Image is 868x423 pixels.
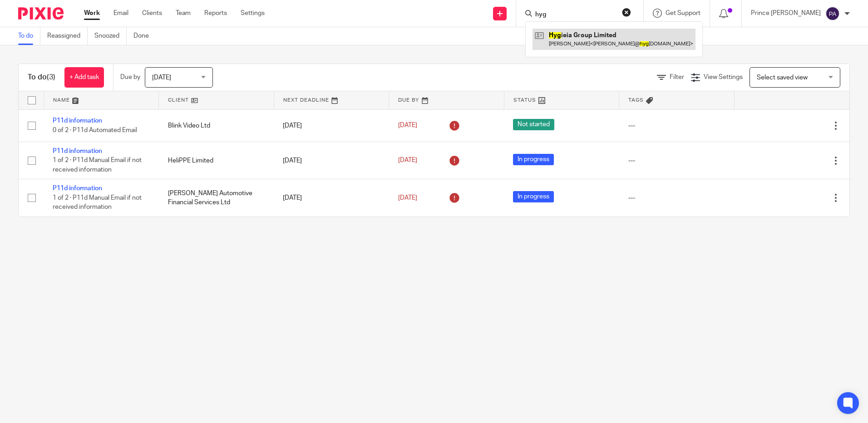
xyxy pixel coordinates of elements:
span: Filter [670,74,684,80]
a: + Add task [64,67,104,88]
span: Tags [628,98,644,103]
a: Reassigned [47,27,88,45]
div: --- [628,156,725,165]
span: [DATE] [398,195,417,201]
a: Settings [241,9,265,18]
td: [DATE] [274,179,389,216]
span: Not started [513,119,554,130]
a: Snoozed [94,27,127,45]
div: --- [628,193,725,202]
a: P11d information [53,185,102,192]
div: --- [628,121,725,130]
h1: To do [28,73,55,82]
span: [DATE] [152,74,171,81]
span: In progress [513,154,554,165]
span: [DATE] [398,157,417,163]
span: Select saved view [757,74,808,81]
a: Done [133,27,156,45]
p: Due by [120,73,140,82]
p: Prince [PERSON_NAME] [751,9,821,18]
td: Blink Video Ltd [159,109,274,142]
a: Work [84,9,100,18]
a: Team [176,9,191,18]
td: [PERSON_NAME] Automotive Financial Services Ltd [159,179,274,216]
td: HeliPPE Limited [159,142,274,179]
td: [DATE] [274,109,389,142]
a: P11d information [53,118,102,124]
input: Search [534,11,616,19]
button: Clear [622,8,631,17]
span: (3) [47,74,55,81]
span: 0 of 2 · P11d Automated Email [53,127,137,133]
img: Pixie [18,7,64,20]
a: Clients [142,9,162,18]
img: svg%3E [825,6,840,21]
span: View Settings [704,74,743,80]
a: Email [113,9,128,18]
span: In progress [513,191,554,202]
span: Get Support [666,10,700,16]
a: P11d information [53,148,102,154]
span: 1 of 2 · P11d Manual Email if not received information [53,157,142,173]
span: [DATE] [398,123,417,129]
span: 1 of 2 · P11d Manual Email if not received information [53,195,142,211]
a: Reports [204,9,227,18]
td: [DATE] [274,142,389,179]
a: To do [18,27,40,45]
